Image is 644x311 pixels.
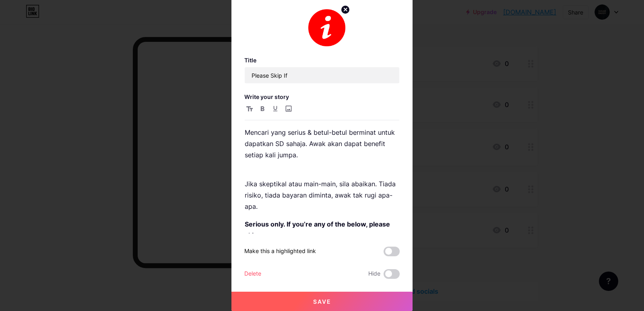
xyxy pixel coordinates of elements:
div: Make this a highlighted link [244,247,316,256]
button: Save [231,292,413,311]
p: Jika skeptikal atau main-main, sila abaikan. Tiada risiko, tiada bayaran diminta, awak tak rugi a... [245,167,399,212]
h3: Write your story [244,93,400,100]
span: Hide [368,269,380,279]
span: Save [313,298,331,305]
img: link_thumbnail [308,8,346,47]
input: Title [245,67,399,83]
strong: Serious only. If you’re any of the below, please skip: [245,220,392,239]
div: Delete [244,269,261,279]
h3: Title [244,57,400,64]
p: Mencari yang serius & betul-betul berminat untuk dapatkan SD sahaja. Awak akan dapat benefit seti... [245,127,399,161]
